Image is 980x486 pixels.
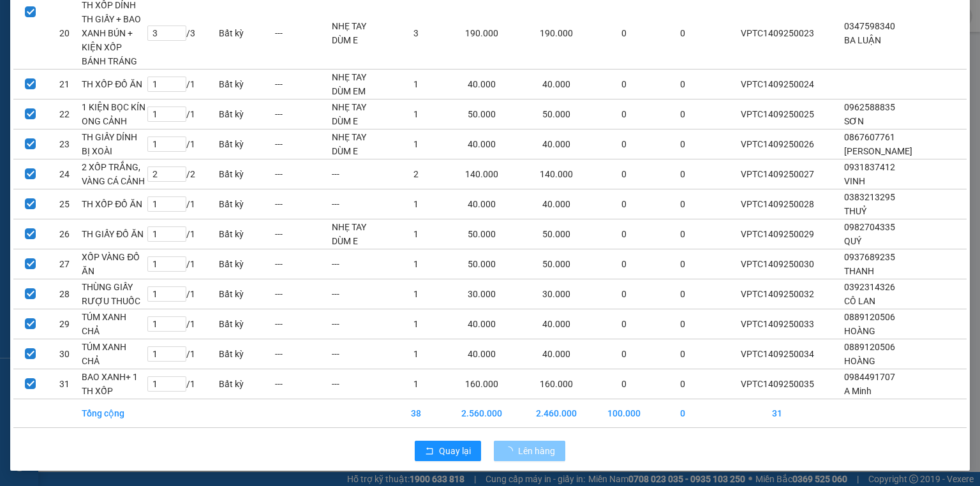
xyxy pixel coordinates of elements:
[844,102,895,112] span: 0962588835
[218,129,275,159] td: Bất kỳ
[47,309,81,339] td: 29
[711,249,843,279] td: VPTC1409250030
[844,222,895,232] span: 0982704335
[81,279,147,309] td: THÙNG GIẤY RƯỢU THUỐC
[81,159,147,189] td: 2 XỐP TRẮNG, VÀNG CÁ CẢNH
[711,339,843,369] td: VPTC1409250034
[593,339,655,369] td: 0
[494,441,565,461] button: Lên hàng
[593,249,655,279] td: 0
[47,189,81,219] td: 25
[844,282,895,292] span: 0392314326
[711,309,843,339] td: VPTC1409250033
[444,279,519,309] td: 30.000
[844,192,895,202] span: 0383213295
[844,206,866,216] span: THUỶ
[218,219,275,249] td: Bất kỳ
[47,99,81,129] td: 22
[147,189,218,219] td: / 1
[331,249,388,279] td: ---
[593,279,655,309] td: 0
[655,369,711,399] td: 0
[844,132,895,142] span: 0867607761
[655,129,711,159] td: 0
[331,189,388,219] td: ---
[331,339,388,369] td: ---
[593,399,655,428] td: 100.000
[844,386,872,396] span: A Minh
[147,159,218,189] td: / 2
[331,99,388,129] td: NHẸ TAY DÙM E
[444,369,519,399] td: 160.000
[593,159,655,189] td: 0
[844,21,895,31] span: 0347598340
[655,99,711,129] td: 0
[331,219,388,249] td: NHẸ TAY DÙM E
[274,99,331,129] td: ---
[47,159,81,189] td: 24
[519,189,593,219] td: 40.000
[47,369,81,399] td: 31
[593,129,655,159] td: 0
[218,369,275,399] td: Bất kỳ
[218,279,275,309] td: Bất kỳ
[655,70,711,99] td: 0
[518,444,555,458] span: Lên hàng
[47,249,81,279] td: 27
[519,219,593,249] td: 50.000
[844,116,864,126] span: SƠN
[593,369,655,399] td: 0
[331,159,388,189] td: ---
[274,339,331,369] td: ---
[388,369,445,399] td: 1
[274,129,331,159] td: ---
[388,249,445,279] td: 1
[218,99,275,129] td: Bất kỳ
[274,219,331,249] td: ---
[444,219,519,249] td: 50.000
[331,129,388,159] td: NHẸ TAY DÙM E
[47,129,81,159] td: 23
[425,446,434,457] span: rollback
[388,399,445,428] td: 38
[16,82,70,142] b: An Anh Limousine
[81,399,147,428] td: Tổng cộng
[81,129,147,159] td: TH GIẤY DÍNH BỊ XOÀI
[711,159,843,189] td: VPTC1409250027
[444,159,519,189] td: 140.000
[444,339,519,369] td: 40.000
[81,249,147,279] td: XỐP VÀNG ĐỒ ĂN
[844,326,875,336] span: HOÀNG
[47,339,81,369] td: 30
[519,279,593,309] td: 30.000
[504,446,518,455] span: loading
[444,399,519,428] td: 2.560.000
[711,219,843,249] td: VPTC1409250029
[655,309,711,339] td: 0
[331,279,388,309] td: ---
[519,99,593,129] td: 50.000
[331,369,388,399] td: ---
[593,99,655,129] td: 0
[444,129,519,159] td: 40.000
[147,129,218,159] td: / 1
[218,189,275,219] td: Bất kỳ
[711,99,843,129] td: VPTC1409250025
[47,279,81,309] td: 28
[655,189,711,219] td: 0
[844,296,875,306] span: CÔ LAN
[331,70,388,99] td: NHẸ TAY DÙM EM
[274,279,331,309] td: ---
[218,70,275,99] td: Bất kỳ
[844,162,895,172] span: 0931837412
[218,159,275,189] td: Bất kỳ
[593,70,655,99] td: 0
[844,372,895,382] span: 0984491707
[519,339,593,369] td: 40.000
[388,219,445,249] td: 1
[519,309,593,339] td: 40.000
[388,99,445,129] td: 1
[593,219,655,249] td: 0
[519,159,593,189] td: 140.000
[444,99,519,129] td: 50.000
